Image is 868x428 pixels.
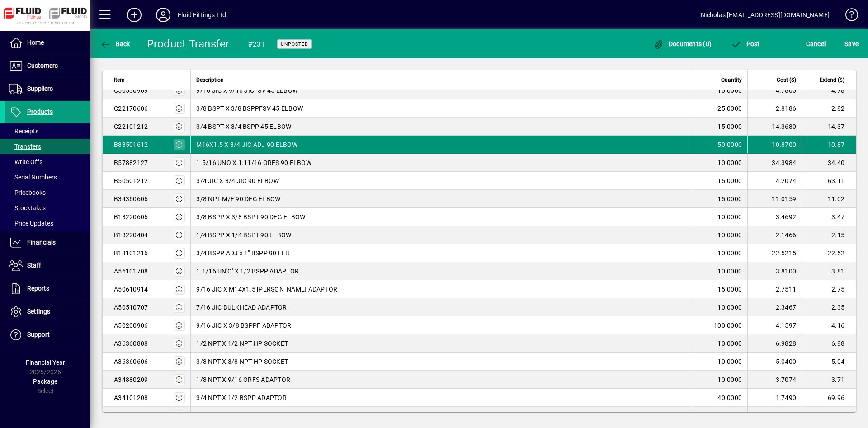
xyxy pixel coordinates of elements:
a: Receipts [5,123,90,139]
td: 4.16 [802,316,856,334]
div: C22170606 [114,104,148,113]
td: 1.7490 [747,389,802,407]
td: 2.0332 [747,407,802,425]
span: 3/4 BSPT X 3/4 BSPP 45 ELBOW [196,122,291,131]
a: Write Offs [5,154,90,169]
span: Pricebooks [9,189,46,196]
td: 3.47 [802,208,856,226]
span: Suppliers [27,85,53,92]
div: A50200906 [114,321,148,330]
span: Price Updates [9,220,53,227]
span: Transfers [9,143,41,150]
td: 40.0000 [693,389,747,407]
a: Financials [5,231,90,254]
button: Add [120,7,149,23]
td: 5.0400 [747,353,802,371]
span: Financial Year [26,359,65,366]
a: Settings [5,301,90,323]
td: 15.0000 [693,190,747,208]
app-page-header-button: Back [90,36,140,52]
div: A50610914 [114,285,148,294]
div: B50501212 [114,176,148,185]
a: Support [5,324,90,346]
button: Save [842,36,861,52]
span: Description [196,75,224,85]
a: Stocktakes [5,200,90,216]
td: 15.0000 [693,118,747,136]
td: 10.0000 [693,244,747,262]
span: Receipts [9,127,38,135]
div: B83501612 [114,140,148,149]
td: 3.7074 [747,371,802,389]
span: Settings [27,308,50,315]
span: 7/16 JIC BULKHEAD ADAPTOR [196,303,287,312]
td: 2.82 [802,99,856,118]
span: Support [27,331,50,338]
td: 6.9828 [747,334,802,353]
td: 34.3984 [747,154,802,172]
td: 34.40 [802,154,856,172]
td: 63.11 [802,172,856,190]
a: Price Updates [5,216,90,231]
span: P [746,40,750,47]
span: 3/8 NPT X 3/8 NPT HP SOCKET [196,357,288,366]
div: C22101212 [114,122,148,131]
a: Reports [5,277,90,300]
div: A36360808 [114,339,148,348]
a: Home [5,32,90,54]
span: Cancel [806,37,826,51]
td: 10.87 [802,136,856,154]
span: 3/8 BSPT X 3/8 BSPPFSV 45 ELBOW [196,104,303,113]
td: 4.7800 [747,81,802,99]
span: Back [100,40,130,47]
a: Customers [5,55,90,77]
div: Nicholas [EMAIL_ADDRESS][DOMAIN_NAME] [701,8,830,22]
td: 2.7511 [747,280,802,298]
div: A56101708 [114,267,148,276]
td: 3.4692 [747,208,802,226]
span: 3/4 BSPP ADJ x 1" BSPP 90 ELB [196,249,289,258]
span: Documents (0) [653,40,712,47]
div: A34101208 [114,393,148,402]
td: 69.96 [802,389,856,407]
a: Staff [5,254,90,277]
a: Knowledge Base [839,2,857,31]
button: Documents (0) [651,36,714,52]
a: Transfers [5,139,90,154]
td: 10.0000 [693,334,747,353]
span: Financials [27,239,56,246]
td: 10.0000 [693,353,747,371]
span: 1.1/16 UN'O' X 1/2 BSPP ADAPTOR [196,267,299,276]
td: 11.02 [802,190,856,208]
td: 4.2074 [747,172,802,190]
span: ave [844,37,859,51]
span: 9/16 JIC X M14X1.5 [PERSON_NAME] ADAPTOR [196,285,337,294]
span: Stocktakes [9,204,46,212]
div: A34100608 [114,411,148,420]
span: Products [27,108,53,115]
td: 15.0000 [693,172,747,190]
span: Staff [27,262,41,269]
div: B34360606 [114,194,148,203]
td: 100.0000 [693,316,747,334]
td: 22.5215 [747,244,802,262]
td: 15.0000 [693,280,747,298]
td: 10.0000 [693,226,747,244]
span: Write Offs [9,158,42,165]
td: 10.0000 [693,298,747,316]
span: 3/8 BSPP X 3/8 BSPT 90 DEG ELBOW [196,212,305,221]
div: A36360606 [114,357,148,366]
div: B13220606 [114,212,148,221]
td: 6.98 [802,334,856,353]
td: 14.3680 [747,118,802,136]
div: Product Transfer [147,37,230,51]
td: 22.52 [802,244,856,262]
td: 10.0000 [693,154,747,172]
td: 2.1466 [747,226,802,244]
button: Profile [149,7,178,23]
span: Home [27,39,44,46]
a: Serial Numbers [5,169,90,185]
td: 2.35 [802,298,856,316]
div: A34880209 [114,375,148,384]
td: 3.71 [802,371,856,389]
